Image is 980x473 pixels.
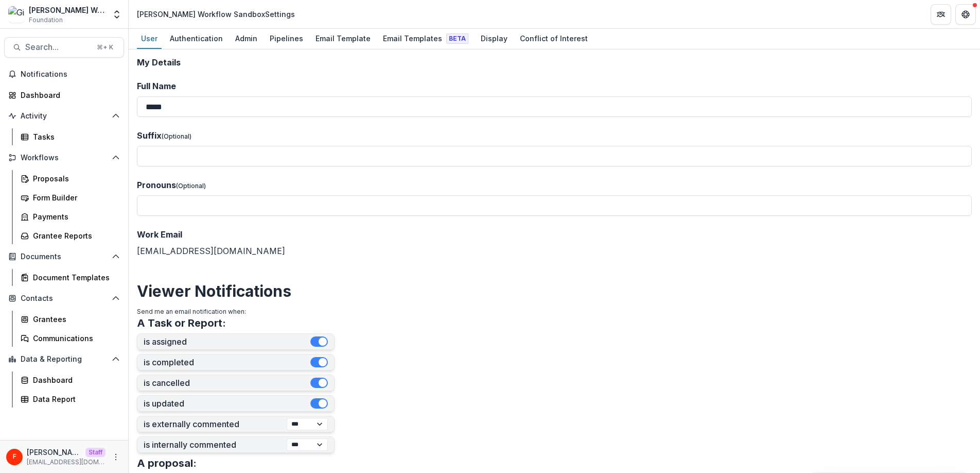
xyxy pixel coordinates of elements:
div: Proposals [33,173,116,184]
label: is completed [144,358,310,367]
button: More [110,451,122,463]
span: Send me an email notification when: [137,308,246,315]
div: Email Template [311,31,375,46]
span: Documents [21,252,108,261]
div: Form Builder [33,192,116,203]
a: Dashboard [16,371,124,388]
a: Document Templates [16,269,124,286]
span: Notifications [21,70,120,79]
nav: breadcrumb [133,7,299,22]
button: Search... [4,37,124,58]
h2: My Details [137,58,972,67]
a: Proposals [16,170,124,187]
div: Grantee Reports [33,230,116,241]
div: [PERSON_NAME] Workflow Sandbox Settings [137,9,295,20]
p: Staff [85,448,106,457]
div: Fanny [13,453,16,460]
p: [PERSON_NAME] [27,447,81,458]
a: Grantees [16,311,124,328]
button: Notifications [4,66,124,82]
h3: A proposal: [137,457,197,469]
div: Email Templates [379,31,472,46]
span: Foundation [29,15,63,25]
label: is cancelled [144,378,310,388]
div: Tasks [33,131,116,142]
div: Display [477,31,512,46]
label: is assigned [144,337,310,347]
label: is externally commented [144,419,287,429]
span: Work Email [137,229,182,240]
span: Workflows [21,154,108,162]
div: User [137,31,162,46]
div: Dashboard [21,90,116,100]
span: Full Name [137,81,176,91]
div: Admin [231,31,261,46]
div: Authentication [166,31,227,46]
a: Payments [16,208,124,225]
a: Form Builder [16,189,124,206]
button: Open Contacts [4,290,124,307]
div: [EMAIL_ADDRESS][DOMAIN_NAME] [137,228,972,257]
span: Beta [446,33,468,44]
button: Open Workflows [4,149,124,166]
a: Conflict of Interest [516,29,592,49]
span: Contacts [21,294,108,303]
span: Activity [21,112,108,121]
button: Partners [931,4,951,25]
h3: A Task or Report: [137,317,226,329]
a: User [137,29,162,49]
a: Email Template [311,29,375,49]
a: Admin [231,29,261,49]
a: Dashboard [4,87,124,104]
a: Tasks [16,128,124,145]
span: Data & Reporting [21,355,108,364]
span: (Optional) [162,132,191,140]
a: Communications [16,330,124,347]
span: Search... [25,42,91,52]
button: Open Data & Reporting [4,351,124,367]
a: Display [477,29,512,49]
img: Gilmore Workflow Sandbox [8,6,25,23]
a: Grantee Reports [16,227,124,244]
div: ⌘ + K [95,42,115,53]
a: Email Templates Beta [379,29,472,49]
span: Pronouns [137,180,176,190]
h2: Viewer Notifications [137,282,972,300]
div: Data Report [33,394,116,404]
div: Document Templates [33,272,116,283]
label: is internally commented [144,440,287,450]
div: Dashboard [33,375,116,385]
div: [PERSON_NAME] Workflow Sandbox [29,5,106,15]
button: Open entity switcher [110,4,124,25]
button: Open Activity [4,108,124,124]
a: Pipelines [266,29,307,49]
a: Data Report [16,391,124,408]
button: Open Documents [4,248,124,265]
div: Pipelines [266,31,307,46]
label: is updated [144,399,310,409]
div: Grantees [33,314,116,325]
span: Suffix [137,130,162,141]
span: (Optional) [176,182,206,190]
a: Authentication [166,29,227,49]
p: [EMAIL_ADDRESS][DOMAIN_NAME] [27,458,106,467]
button: Get Help [955,4,976,25]
div: Communications [33,333,116,344]
div: Conflict of Interest [516,31,592,46]
div: Payments [33,211,116,222]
